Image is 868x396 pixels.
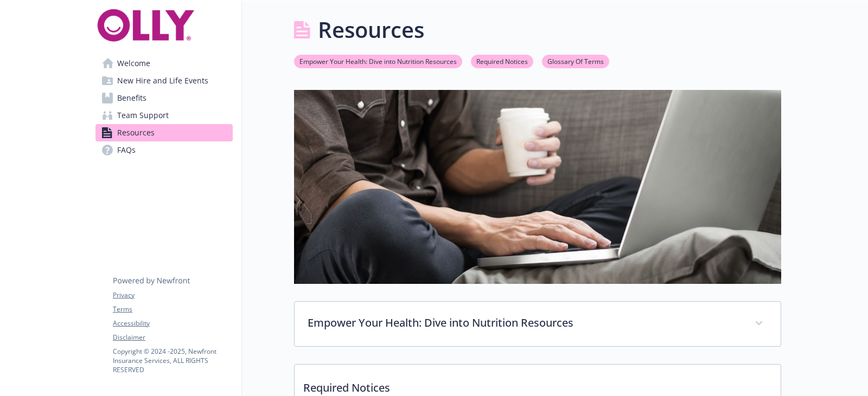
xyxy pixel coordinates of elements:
[117,107,169,124] span: Team Support
[471,56,533,66] a: Required Notices
[113,290,232,300] a: Privacy
[95,55,233,72] a: Welcome
[95,72,233,89] a: New Hire and Life Events
[113,319,232,328] a: Accessibility
[117,124,155,141] span: Resources
[295,302,781,346] div: Empower Your Health: Dive into Nutrition Resources
[542,56,609,66] a: Glossary Of Terms
[113,347,232,374] p: Copyright © 2024 - 2025 , Newfront Insurance Services, ALL RIGHTS RESERVED
[113,333,232,342] a: Disclaimer
[117,55,150,72] span: Welcome
[95,89,233,107] a: Benefits
[95,107,233,124] a: Team Support
[294,90,781,284] img: resources page banner
[95,141,233,159] a: FAQs
[117,72,208,89] span: New Hire and Life Events
[294,56,462,66] a: Empower Your Health: Dive into Nutrition Resources
[308,315,742,331] p: Empower Your Health: Dive into Nutrition Resources
[318,14,424,46] h1: Resources
[113,304,232,314] a: Terms
[95,124,233,141] a: Resources
[117,141,136,159] span: FAQs
[117,89,146,107] span: Benefits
